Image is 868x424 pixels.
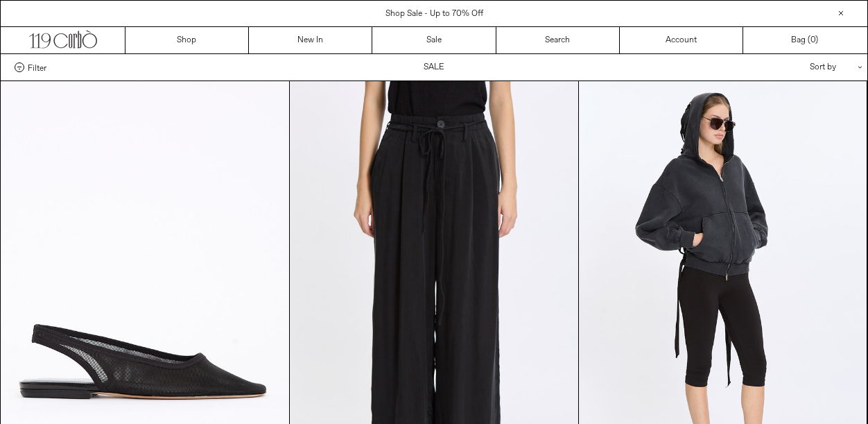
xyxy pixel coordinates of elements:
[249,27,372,53] a: New In
[810,34,818,46] span: )
[810,35,815,46] span: 0
[620,27,743,53] a: Account
[125,27,249,53] a: Shop
[372,27,496,53] a: Sale
[743,27,867,53] a: Bag ()
[496,27,620,53] a: Search
[385,8,483,19] a: Shop Sale - Up to 70% Off
[28,62,46,72] span: Filter
[729,54,853,80] div: Sort by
